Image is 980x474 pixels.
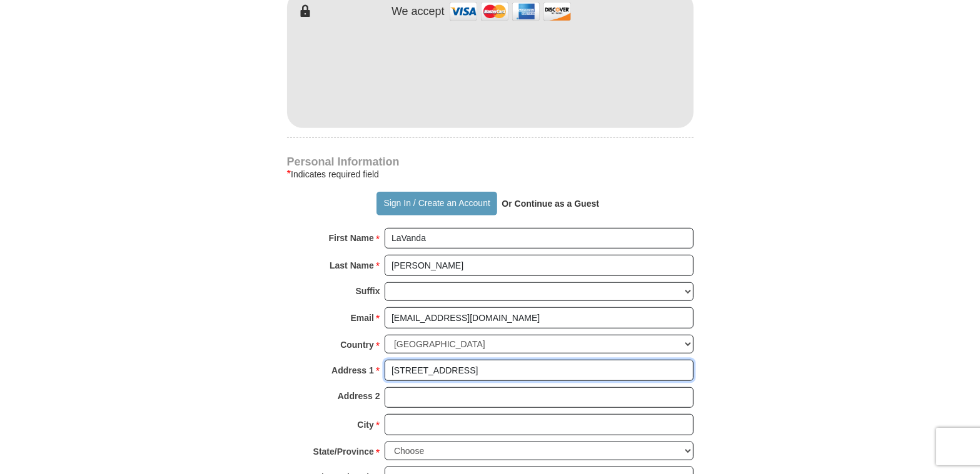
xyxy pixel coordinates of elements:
[287,167,694,182] div: Indicates required field
[338,387,380,405] strong: Address 2
[331,362,374,379] strong: Address 1
[502,199,599,209] strong: Or Continue as a Guest
[356,282,380,300] strong: Suffix
[313,443,374,460] strong: State/Province
[329,229,374,247] strong: First Name
[376,192,497,215] button: Sign In / Create an Account
[330,257,374,274] strong: Last Name
[287,157,694,167] h4: Personal Information
[391,5,445,19] h4: We accept
[351,309,374,327] strong: Email
[340,336,374,353] strong: Country
[357,416,373,433] strong: City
